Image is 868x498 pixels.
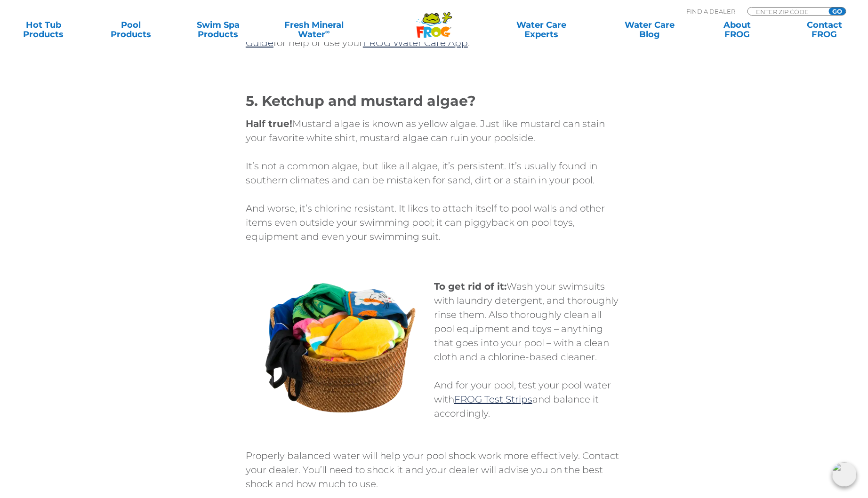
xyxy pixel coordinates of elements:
a: Swim SpaProducts [184,20,252,39]
a: FROG Water Care App [363,37,468,48]
input: GO [829,8,846,15]
img: Basket of Laundry [246,279,434,420]
a: Fresh MineralWater∞ [272,20,356,39]
p: Properly balanced water will help your pool shock work more effectively. Contact your dealer. You... [246,449,622,491]
p: Mustard algae is known as yellow algae. Just like mustard can stain your favorite white shirt, mu... [246,117,622,145]
img: openIcon [832,462,857,487]
a: Water CareBlog [616,20,684,39]
h1: 5. Ketchup and mustard algae? [246,93,622,109]
input: Zip Code Form [755,8,819,16]
p: And worse, it’s chlorine resistant. It likes to attach itself to pool walls and other items even ... [246,201,622,244]
strong: Half true! [246,118,292,129]
p: It’s not a common algae, but like all algae, it’s persistent. It’s usually found in southern clim... [246,159,622,187]
a: Hot TubProducts [9,20,77,39]
a: FROG Test Strips [454,394,532,405]
a: PoolProducts [97,20,165,39]
strong: To get rid of it: [434,281,506,292]
sup: ∞ [325,28,330,35]
a: ContactFROG [791,20,859,39]
p: Find A Dealer [686,7,735,16]
p: Wash your swimsuits with laundry detergent, and thoroughly rinse them. Also thoroughly clean all ... [434,279,622,364]
p: And for your pool, test your pool water with and balance it accordingly. [434,378,622,420]
a: AboutFROG [703,20,771,39]
a: Water CareExperts [486,20,597,39]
